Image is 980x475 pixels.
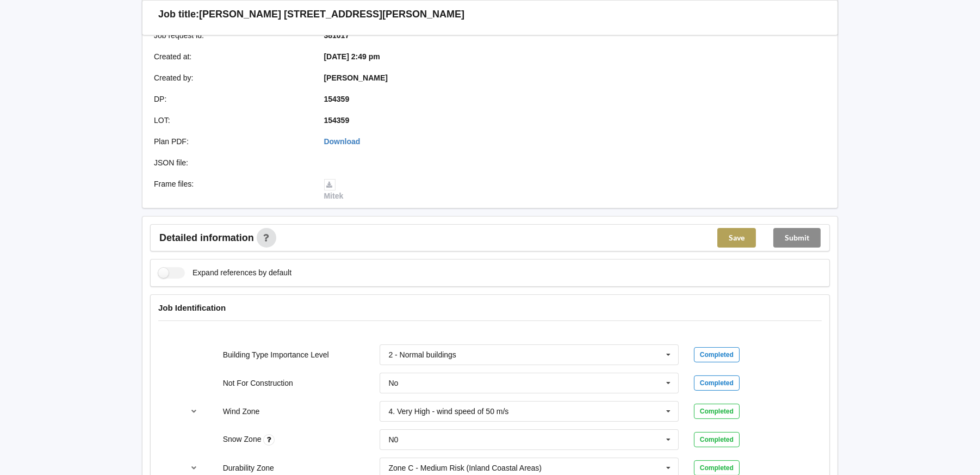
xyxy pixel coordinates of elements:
label: Building Type Importance Level [223,350,329,359]
a: Download [324,137,361,146]
div: Created at : [146,51,317,62]
div: Created by : [146,72,317,83]
h3: [PERSON_NAME] [STREET_ADDRESS][PERSON_NAME] [199,8,464,21]
div: Completed [694,432,740,447]
div: LOT : [146,115,317,126]
div: Completed [694,404,740,419]
div: DP : [146,94,317,104]
div: 2 - Normal buildings [388,351,456,359]
label: Durability Zone [223,464,274,472]
b: [PERSON_NAME] [324,73,388,82]
label: Wind Zone [223,407,260,416]
div: Plan PDF : [146,136,317,147]
b: 381017 [324,31,350,40]
div: N0 [388,436,398,443]
b: [DATE] 2:49 pm [324,52,380,61]
button: reference-toggle [184,402,205,421]
b: 154359 [324,116,350,125]
div: Job request id : [146,30,317,41]
div: Zone C - Medium Risk (Inland Coastal Areas) [388,464,542,472]
div: Completed [694,347,740,362]
b: 154359 [324,95,350,103]
a: Mitek [324,180,344,200]
button: Save [717,228,756,248]
span: Detailed information [159,233,254,243]
label: Snow Zone [223,435,264,443]
h3: Job title: [158,8,199,21]
label: Expand references by default [158,267,291,279]
div: JSON file : [146,157,317,168]
div: 4. Very High - wind speed of 50 m/s [388,408,508,415]
div: No [388,379,398,387]
h4: Job Identification [158,303,822,313]
div: Frame files : [146,178,317,201]
div: Completed [694,375,740,391]
label: Not For Construction [223,379,293,387]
